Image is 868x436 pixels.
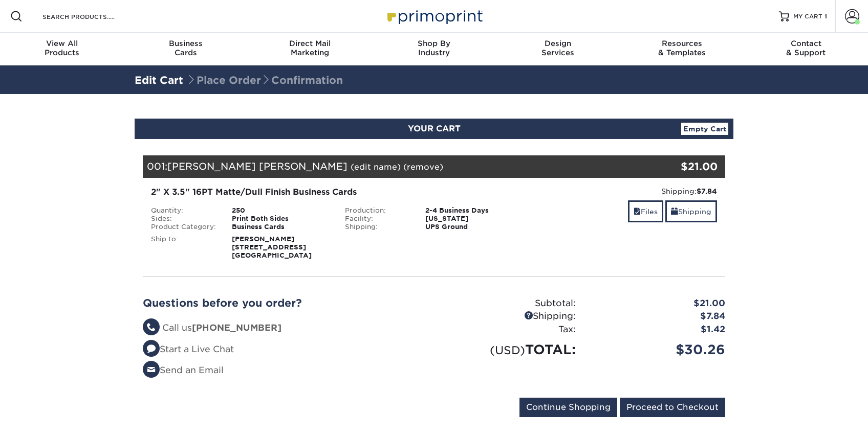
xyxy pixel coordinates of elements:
[583,310,733,323] div: $7.84
[124,39,248,57] div: Cards
[403,162,443,172] a: (remove)
[124,33,248,65] a: BusinessCards
[793,12,822,21] span: MY CART
[143,365,224,375] a: Send an Email
[519,398,617,417] input: Continue Shopping
[143,206,224,215] div: Quantity:
[143,223,224,231] div: Product Category:
[337,206,418,215] div: Production:
[248,39,372,57] div: Marketing
[232,235,312,259] strong: [PERSON_NAME] [STREET_ADDRESS] [GEOGRAPHIC_DATA]
[583,323,733,336] div: $1.42
[224,206,337,215] div: 250
[186,74,343,86] span: Place Order Confirmation
[143,155,628,178] div: 001:
[583,297,733,310] div: $21.00
[248,33,372,65] a: Direct MailMarketing
[634,208,641,216] span: files
[496,33,620,65] a: DesignServices
[372,33,496,65] a: Shop ByIndustry
[434,340,583,359] div: TOTAL:
[143,322,426,335] li: Call us
[418,215,531,223] div: [US_STATE]
[665,200,717,222] a: Shipping
[744,39,868,48] span: Contact
[697,187,717,195] strong: $7.84
[620,33,744,65] a: Resources& Templates
[744,33,868,65] a: Contact& Support
[824,13,827,20] span: 1
[143,235,224,260] div: Ship to:
[372,39,496,57] div: Industry
[224,215,337,223] div: Print Both Sides
[41,10,141,22] input: SEARCH PRODUCTS.....
[490,343,525,357] small: (USD)
[372,39,496,48] span: Shop By
[224,223,337,231] div: Business Cards
[434,310,583,323] div: Shipping:
[671,208,678,216] span: shipping
[744,39,868,57] div: & Support
[538,186,717,196] div: Shipping:
[496,39,620,57] div: Services
[135,74,183,86] a: Edit Cart
[620,39,744,48] span: Resources
[143,215,224,223] div: Sides:
[583,340,733,359] div: $30.26
[620,398,725,417] input: Proceed to Checkout
[143,344,234,354] a: Start a Live Chat
[248,39,372,48] span: Direct Mail
[351,162,401,172] a: (edit name)
[434,297,583,310] div: Subtotal:
[337,215,418,223] div: Facility:
[337,223,418,231] div: Shipping:
[620,39,744,57] div: & Templates
[434,323,583,336] div: Tax:
[628,200,663,222] a: Files
[496,39,620,48] span: Design
[628,159,718,174] div: $21.00
[681,123,728,135] a: Empty Cart
[192,323,281,333] strong: [PHONE_NUMBER]
[418,206,531,215] div: 2-4 Business Days
[418,223,531,231] div: UPS Ground
[151,186,523,198] div: 2" X 3.5" 16PT Matte/Dull Finish Business Cards
[408,124,461,133] span: YOUR CART
[167,160,348,172] span: [PERSON_NAME] [PERSON_NAME]
[143,297,426,309] h2: Questions before you order?
[124,39,248,48] span: Business
[383,5,485,27] img: Primoprint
